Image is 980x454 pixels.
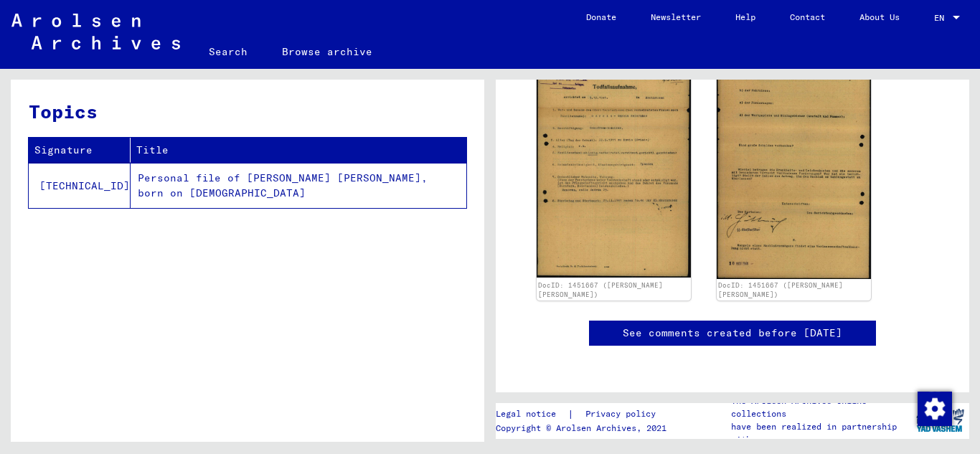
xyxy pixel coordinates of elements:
th: Signature [29,138,131,163]
a: Search [192,34,265,69]
a: Privacy policy [574,407,673,422]
th: Title [131,138,466,163]
td: [TECHNICAL_ID] [29,163,131,208]
a: DocID: 1451667 ([PERSON_NAME] [PERSON_NAME]) [538,281,663,299]
img: yv_logo.png [913,402,967,438]
span: EN [934,13,950,23]
p: have been realized in partnership with [731,420,910,446]
h3: Topics [29,98,466,126]
a: Legal notice [496,407,567,422]
p: The Arolsen Archives online collections [731,394,910,420]
td: Personal file of [PERSON_NAME] [PERSON_NAME], born on [DEMOGRAPHIC_DATA] [131,163,466,208]
a: Browse archive [265,34,390,69]
p: Copyright © Arolsen Archives, 2021 [496,422,673,435]
img: Arolsen_neg.svg [11,14,180,49]
a: DocID: 1451667 ([PERSON_NAME] [PERSON_NAME]) [718,281,843,299]
img: 001.jpg [537,62,691,278]
div: Change consent [917,391,951,425]
img: 002.jpg [717,62,871,279]
img: Change consent [918,392,952,426]
a: See comments created before [DATE] [623,326,842,341]
div: | [496,407,673,422]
